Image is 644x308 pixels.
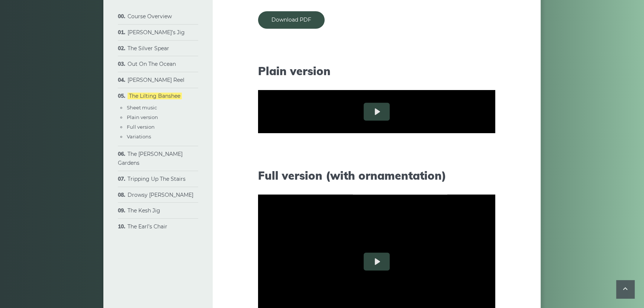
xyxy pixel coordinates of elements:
a: Sheet music [127,105,157,110]
a: The Lilting Banshee [128,93,182,99]
h2: Full version (with ornamentation) [258,169,495,182]
a: Plain version [127,114,158,120]
a: The [PERSON_NAME] Gardens [118,151,183,166]
a: The Kesh Jig [128,207,160,214]
a: Drowsy [PERSON_NAME] [128,192,193,198]
a: The Earl’s Chair [128,223,167,230]
a: Course Overview [128,13,172,20]
a: [PERSON_NAME] Reel [128,77,184,83]
a: Variations [127,134,151,139]
a: [PERSON_NAME]’s Jig [128,29,185,36]
a: Tripping Up The Stairs [128,176,186,182]
a: Out On The Ocean [128,61,176,67]
a: Download PDF [258,11,325,29]
a: Full version [127,124,155,130]
a: The Silver Spear [128,45,169,52]
h2: Plain version [258,64,495,78]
